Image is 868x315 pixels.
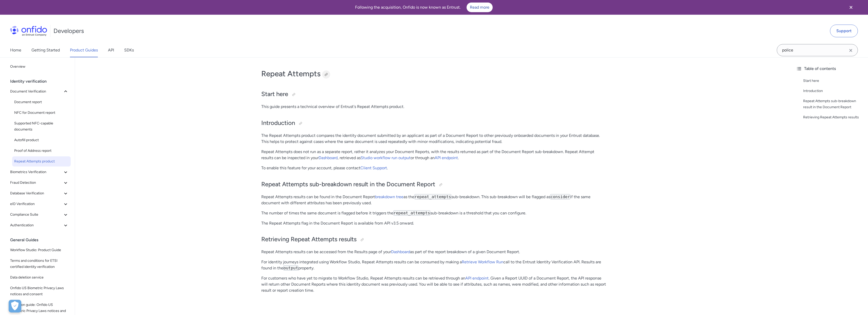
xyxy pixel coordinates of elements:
[8,178,71,188] button: Fraud Detection
[803,88,864,94] a: Introduction
[8,86,71,97] button: Document Verification
[12,156,71,166] a: Repeat Attempts product
[8,272,71,283] a: Data deletion service
[8,210,71,220] button: Compliance Suite
[435,155,458,160] a: API endpoint
[261,220,606,226] p: The Repeat Attempts flag in the Document Report is available from API v3.5 onward.
[261,235,606,244] h2: Retrieving Repeat Attempts results
[10,212,63,218] span: Compliance Suite
[10,258,69,270] span: Terms and conditions for ETSI certified identity verification
[10,222,63,228] span: Authentication
[848,47,854,53] svg: Clear search field button
[261,194,606,206] p: Repeat Attempts results can be found in the Document Report as the sub-breakdown. This sub-breakd...
[842,1,860,14] button: Close banner
[261,90,606,99] h2: Start here
[777,44,858,56] input: Onfido search input field
[796,66,864,72] div: Table of contents
[12,108,71,118] a: NFC for Document report
[10,169,63,175] span: Biometrics Verification
[14,137,69,143] span: Autofill product
[14,148,69,154] span: Proof of Address report
[14,99,69,105] span: Document report
[10,88,63,95] span: Document Verification
[8,220,71,230] button: Authentication
[14,110,69,116] span: NFC for Document report
[10,180,63,186] span: Fraud Detection
[8,283,71,299] a: Onfido US Biometric Privacy Laws notices and consent
[803,78,864,84] a: Start here
[10,190,63,196] span: Database Verification
[9,300,21,312] div: Cookie Preferences
[830,25,858,37] a: Support
[8,245,71,255] a: Workflow Studio: Product Guide
[261,259,606,271] p: For identity journeys integrated using Workflow Studio, Repeat Attempts results can be consumed b...
[12,118,71,135] a: Supported NFC-capable documents
[12,146,71,156] a: Proof of Address report
[9,300,21,312] button: Open Preferences
[10,274,69,281] span: Data deletion service
[550,194,570,199] code: consider
[12,97,71,107] a: Document report
[283,265,299,271] code: output
[10,235,73,245] div: General Guides
[467,3,493,12] a: Read more
[8,62,71,72] a: Overview
[261,119,606,127] h2: Introduction
[375,194,403,199] a: breakdown tree
[10,64,69,70] span: Overview
[10,43,21,57] a: Home
[8,188,71,198] button: Database Verification
[53,27,84,35] h1: Developers
[10,285,69,297] span: Onfido US Biometric Privacy Laws notices and consent
[465,276,489,281] a: API endpoint
[8,199,71,209] button: eID Verification
[261,180,606,189] h2: Repeat Attempts sub-breakdown result in the Document Report
[414,194,452,199] code: repeat_attempts
[319,155,338,160] a: Dashboard
[10,76,73,86] div: Identity verification
[261,275,606,293] p: For customers who have yet to migrate to Workflow Studio, Repeat Attempts results can be retrieve...
[8,167,71,177] button: Biometrics Verification
[31,43,60,57] a: Getting Started
[803,98,864,110] a: Repeat Attempts sub-breakdown result in the Document Report
[14,158,69,164] span: Repeat Attempts product
[70,43,98,57] a: Product Guides
[6,3,842,12] div: Following the acquisition, Onfido is now known as Entrust.
[261,133,606,145] p: The Repeat Attempts product compares the identity document submitted by an applicant as part of a...
[391,249,410,254] a: Dashboard
[848,4,854,10] svg: Close banner
[124,43,134,57] a: SDKs
[261,149,606,161] p: Repeat Attempts does not run as a separate report, rather it analyzes your Document Reports, with...
[10,201,63,207] span: eID Verification
[108,43,114,57] a: API
[261,165,606,171] p: To enable this feature for your account, please contact .
[12,135,71,145] a: Autofill product
[393,210,431,216] code: repeat_attempts
[14,120,69,133] span: Supported NFC-capable documents
[8,256,71,272] a: Terms and conditions for ETSI certified identity verification
[261,210,606,216] p: The number of times the same document is flagged before it triggers the sub-breakdown is a thresh...
[261,249,606,255] p: Repeat Attempts results can be accessed from the Results page of your as part of the report break...
[10,26,47,36] img: Onfido Logo
[261,69,606,79] h1: Repeat Attempts
[360,165,387,170] a: Client Support
[803,114,864,120] a: Retrieving Repeat Attempts results
[10,247,69,253] span: Workflow Studio: Product Guide
[462,260,503,264] a: Retrieve Workflow Run
[361,155,411,160] a: Studio workflow run output
[261,104,606,110] p: This guide presents a technical overview of Entrust's Repeat Attempts product.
